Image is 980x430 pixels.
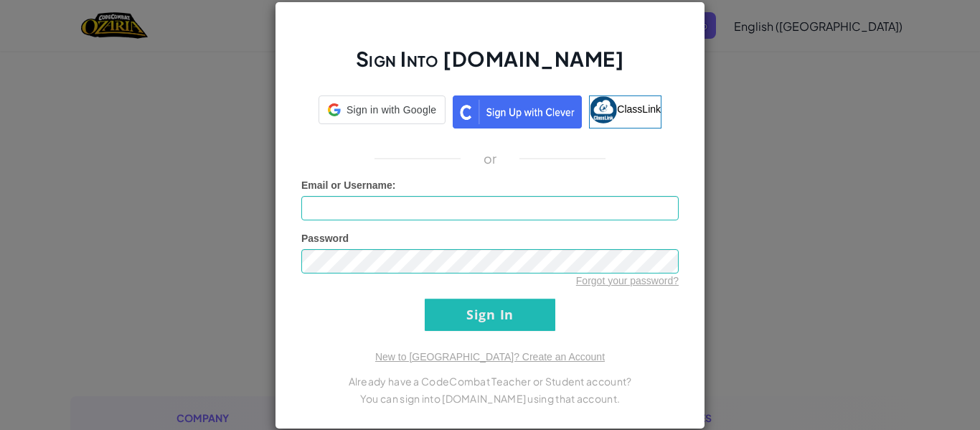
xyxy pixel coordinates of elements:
input: Sign In [425,299,555,331]
a: New to [GEOGRAPHIC_DATA]? Create an Account [375,351,605,363]
span: ClassLink [617,103,661,114]
a: Forgot your password? [576,275,679,286]
div: Sign in with Google [319,95,446,124]
p: Already have a CodeCombat Teacher or Student account? [301,373,679,390]
a: Sign in with Google [319,95,446,128]
span: Email or Username [301,179,392,191]
p: You can sign into [DOMAIN_NAME] using that account. [301,390,679,407]
label: : [301,178,396,192]
span: Sign in with Google [347,103,436,117]
img: classlink-logo-small.png [590,96,617,123]
p: or [484,150,497,167]
img: clever_sso_button@2x.png [453,95,582,128]
span: Password [301,233,349,244]
h2: Sign Into [DOMAIN_NAME] [301,45,679,87]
